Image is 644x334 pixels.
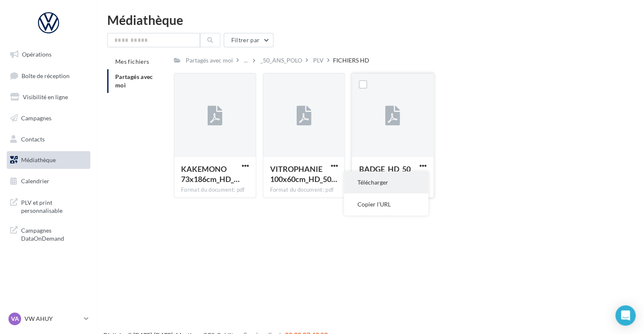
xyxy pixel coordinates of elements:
span: Partagés avec moi [115,73,153,89]
a: Campagnes DataOnDemand [5,221,92,246]
span: Opérations [22,51,51,58]
span: Campagnes [21,114,51,122]
p: VW AHUY [24,315,81,323]
div: _50_ANS_POLO [260,56,302,65]
span: Médiathèque [21,156,56,163]
span: Campagnes DataOnDemand [21,225,87,243]
a: VA VW AHUY [7,311,90,327]
a: Contacts [5,130,92,148]
a: PLV et print personnalisable [5,193,92,218]
span: Calendrier [21,177,49,185]
span: BADGE_HD_50 ANS [359,164,410,184]
a: Boîte de réception [5,67,92,85]
div: Format du document: pdf [181,186,249,194]
span: Mes fichiers [115,58,149,65]
span: Visibilité en ligne [23,93,68,100]
div: ... [242,54,249,66]
button: Copier l'URL [344,193,428,215]
a: Campagnes [5,109,92,127]
a: Visibilité en ligne [5,88,92,106]
a: Calendrier [5,172,92,190]
a: Médiathèque [5,151,92,169]
span: Contacts [21,135,45,142]
button: Télécharger [344,171,428,193]
span: VA [11,315,19,323]
span: PLV et print personnalisable [21,197,87,215]
span: KAKEMONO 73x186cm_HD_ 50 ANS [181,164,240,184]
span: Boîte de réception [22,72,70,79]
div: Médiathèque [107,14,634,26]
span: VITROPHANIE 100x60cm_HD_50 ANS [270,164,337,184]
div: Partagés avec moi [186,56,233,65]
div: FICHIERS HD [333,56,369,65]
div: PLV [313,56,324,65]
div: Format du document: pdf [270,186,338,194]
div: Open Intercom Messenger [615,305,636,326]
a: Opérations [5,46,92,63]
button: Filtrer par [224,33,273,47]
